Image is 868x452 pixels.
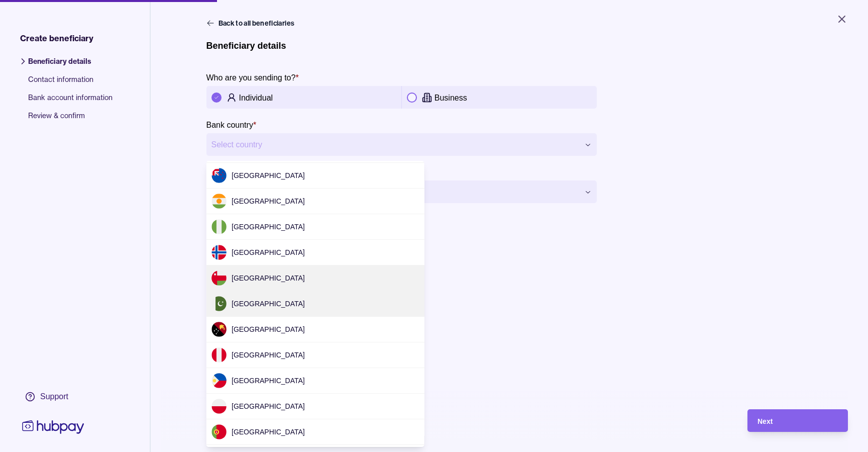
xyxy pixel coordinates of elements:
[211,347,227,363] img: pe
[232,171,305,179] span: [GEOGRAPHIC_DATA]
[232,325,305,333] span: [GEOGRAPHIC_DATA]
[211,322,227,337] img: pg
[232,428,305,436] span: [GEOGRAPHIC_DATA]
[232,351,305,359] span: [GEOGRAPHIC_DATA]
[232,223,305,231] span: [GEOGRAPHIC_DATA]
[211,245,227,260] img: no
[232,402,305,410] span: [GEOGRAPHIC_DATA]
[211,168,227,183] img: nz
[211,194,227,209] img: ne
[232,197,305,205] span: [GEOGRAPHIC_DATA]
[211,373,227,388] img: ph
[211,399,227,414] img: pl
[757,417,773,425] span: Next
[211,296,227,311] img: pk
[232,248,305,256] span: [GEOGRAPHIC_DATA]
[232,377,305,385] span: [GEOGRAPHIC_DATA]
[211,424,227,439] img: pt
[211,219,227,234] img: ng
[232,300,305,308] span: [GEOGRAPHIC_DATA]
[211,270,227,286] img: om
[232,274,305,282] span: [GEOGRAPHIC_DATA]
